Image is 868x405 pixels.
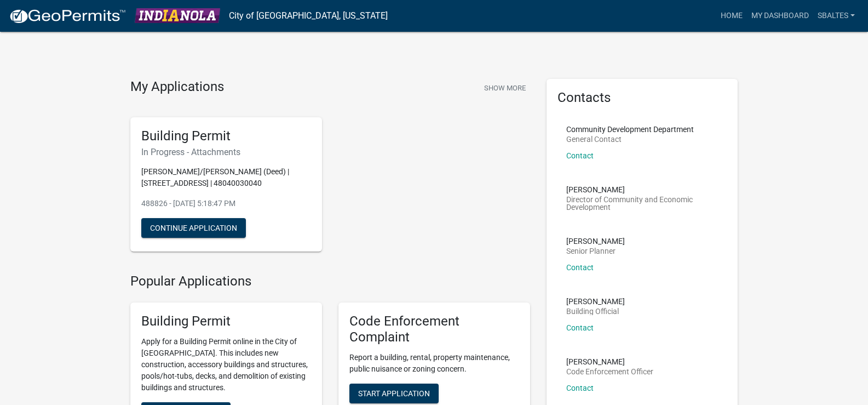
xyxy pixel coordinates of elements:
[566,323,594,332] a: Contact
[566,135,694,143] p: General Contact
[557,90,727,106] h5: Contacts
[716,5,747,26] a: Home
[349,384,439,403] button: Start Application
[566,307,625,315] p: Building Official
[566,186,718,193] p: [PERSON_NAME]
[141,147,311,157] h6: In Progress - Attachments
[566,368,653,375] p: Code Enforcement Officer
[358,389,430,397] span: Start Application
[141,313,311,329] h5: Building Permit
[566,126,694,133] p: Community Development Department
[141,198,311,209] p: 488826 - [DATE] 5:18:47 PM
[349,313,519,345] h5: Code Enforcement Complaint
[141,128,311,144] h5: Building Permit
[349,352,519,375] p: Report a building, rental, property maintenance, public nuisance or zoning concern.
[566,358,653,366] p: [PERSON_NAME]
[566,237,625,245] p: [PERSON_NAME]
[566,263,594,272] a: Contact
[480,79,530,97] button: Show More
[135,8,220,23] img: City of Indianola, Iowa
[566,151,594,160] a: Contact
[130,273,530,289] h4: Popular Applications
[141,166,311,189] p: [PERSON_NAME]/[PERSON_NAME] (Deed) | [STREET_ADDRESS] | 48040030040
[747,5,813,26] a: My Dashboard
[130,79,224,95] h4: My Applications
[566,196,718,211] p: Director of Community and Economic Development
[229,7,388,25] a: City of [GEOGRAPHIC_DATA], [US_STATE]
[566,298,625,305] p: [PERSON_NAME]
[813,5,859,26] a: sbaltes
[566,384,594,392] a: Contact
[566,247,625,255] p: Senior Planner
[141,336,311,393] p: Apply for a Building Permit online in the City of [GEOGRAPHIC_DATA]. This includes new constructi...
[141,218,246,238] button: Continue Application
